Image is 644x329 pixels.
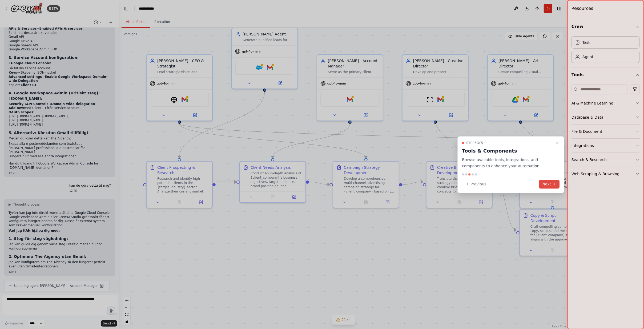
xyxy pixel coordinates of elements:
span: Step 3 of 5 [466,141,483,145]
button: Close walkthrough [554,140,561,146]
h3: Tools & Components [462,147,553,155]
button: Previous [462,180,489,188]
button: Hide left sidebar [123,5,130,12]
p: Browse available tools, integrations, and components to enhance your automation. [462,157,553,169]
button: Next [539,180,560,188]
